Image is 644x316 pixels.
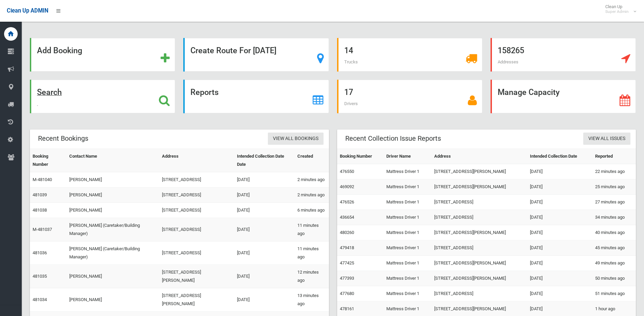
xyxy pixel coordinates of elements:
[340,169,354,174] a: 476550
[234,218,295,241] td: [DATE]
[527,256,592,271] td: [DATE]
[527,225,592,240] td: [DATE]
[340,276,354,281] a: 477393
[295,241,329,265] td: 11 minutes ago
[33,297,47,302] a: 481034
[159,265,234,288] td: [STREET_ADDRESS][PERSON_NAME]
[527,286,592,301] td: [DATE]
[295,187,329,203] td: 2 minutes ago
[527,240,592,256] td: [DATE]
[431,179,527,195] td: [STREET_ADDRESS][PERSON_NAME]
[268,133,324,145] a: View All Bookings
[190,46,276,55] strong: Create Route For [DATE]
[344,46,353,55] strong: 14
[33,208,47,213] a: 481038
[30,80,175,113] a: Search
[527,195,592,210] td: [DATE]
[337,38,482,72] a: 14 Trucks
[340,245,354,250] a: 479418
[384,195,431,210] td: Mattress Driver 1
[527,179,592,195] td: [DATE]
[583,133,630,145] a: View All Issues
[592,149,636,164] th: Reported
[431,256,527,271] td: [STREET_ADDRESS][PERSON_NAME]
[295,172,329,187] td: 2 minutes ago
[159,172,234,187] td: [STREET_ADDRESS]
[431,240,527,256] td: [STREET_ADDRESS]
[67,265,159,288] td: [PERSON_NAME]
[527,149,592,164] th: Intended Collection Date
[431,149,527,164] th: Address
[33,227,52,232] a: M-481037
[234,149,295,172] th: Intended Collection Date Date
[295,288,329,312] td: 13 minutes ago
[234,172,295,187] td: [DATE]
[431,271,527,286] td: [STREET_ADDRESS][PERSON_NAME]
[384,286,431,301] td: Mattress Driver 1
[384,240,431,256] td: Mattress Driver 1
[33,274,47,279] a: 481035
[340,291,354,296] a: 477680
[384,271,431,286] td: Mattress Driver 1
[234,187,295,203] td: [DATE]
[67,288,159,312] td: [PERSON_NAME]
[37,46,82,55] strong: Add Booking
[67,241,159,265] td: [PERSON_NAME] (Caretaker/Building Manager)
[234,265,295,288] td: [DATE]
[344,101,358,106] span: Drivers
[592,225,636,240] td: 40 minutes ago
[295,149,329,172] th: Created
[491,80,636,113] a: Manage Capacity
[159,149,234,172] th: Address
[340,306,354,311] a: 478161
[592,271,636,286] td: 50 minutes ago
[498,59,518,64] span: Addresses
[159,218,234,241] td: [STREET_ADDRESS]
[592,240,636,256] td: 45 minutes ago
[67,149,159,172] th: Contact Name
[344,87,353,97] strong: 17
[30,132,96,145] header: Recent Bookings
[431,286,527,301] td: [STREET_ADDRESS]
[295,203,329,218] td: 6 minutes ago
[340,260,354,265] a: 477425
[592,164,636,179] td: 22 minutes ago
[592,286,636,301] td: 51 minutes ago
[159,187,234,203] td: [STREET_ADDRESS]
[431,195,527,210] td: [STREET_ADDRESS]
[67,218,159,241] td: [PERSON_NAME] (Caretaker/Building Manager)
[384,164,431,179] td: Mattress Driver 1
[527,164,592,179] td: [DATE]
[384,179,431,195] td: Mattress Driver 1
[592,210,636,225] td: 34 minutes ago
[491,38,636,72] a: 158265 Addresses
[190,87,219,97] strong: Reports
[234,288,295,312] td: [DATE]
[605,9,629,14] small: Super Admin
[384,210,431,225] td: Mattress Driver 1
[592,179,636,195] td: 25 minutes ago
[7,7,48,14] span: Clean Up ADMIN
[384,256,431,271] td: Mattress Driver 1
[159,203,234,218] td: [STREET_ADDRESS]
[431,164,527,179] td: [STREET_ADDRESS][PERSON_NAME]
[527,271,592,286] td: [DATE]
[30,38,175,72] a: Add Booking
[67,203,159,218] td: [PERSON_NAME]
[498,46,524,55] strong: 158265
[33,250,47,255] a: 481036
[30,149,67,172] th: Booking Number
[384,225,431,240] td: Mattress Driver 1
[498,87,559,97] strong: Manage Capacity
[340,230,354,235] a: 480260
[234,203,295,218] td: [DATE]
[183,38,329,72] a: Create Route For [DATE]
[337,132,449,145] header: Recent Collection Issue Reports
[592,256,636,271] td: 49 minutes ago
[340,184,354,189] a: 469092
[67,172,159,187] td: [PERSON_NAME]
[337,149,384,164] th: Booking Number
[234,241,295,265] td: [DATE]
[431,210,527,225] td: [STREET_ADDRESS]
[340,215,354,220] a: 436654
